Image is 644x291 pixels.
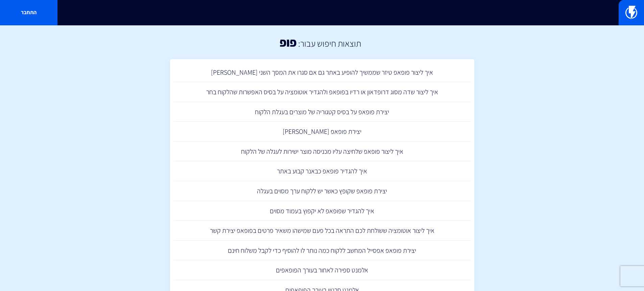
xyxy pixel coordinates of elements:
h2: תוצאות חיפוש עבור: [296,39,361,48]
a: יצירת פופאפ [PERSON_NAME] [173,122,471,142]
a: איך ליצור שדה מסוג דרופדאון או רדיו בפופאפ ולהגדיר אוטומציה על בסיס האפשרות שהלקוח בחר [173,82,471,102]
h1: פופ [280,35,296,49]
a: איך ליצור פופאפ טיזר שממשיך להופיע באתר גם אם סגרו את המסך השני [PERSON_NAME] [173,63,471,82]
a: איך להגדיר פופאפ כבאנר קבוע באתר [173,161,471,181]
a: איך ליצור פופאפ שלחיצה עליו מכניסה מוצר ישירות לעגלה של הלקוח [173,142,471,162]
a: יצירת פופאפ על בסיס קטגוריה של מוצרים בעגלת הלקוח [173,102,471,122]
a: יצירת פופאפ אפסייל המחשב ללקוח כמה נותר לו להוסיף כדי לקבל משלוח חינם [173,241,471,261]
a: אלמנט ספירה לאחור בעורך הפופאפים [173,260,471,280]
a: יצירת פופאפ שקופץ כאשר יש ללקוח ערך מסוים בעגלה [173,181,471,201]
a: איך להגדיר שפופאפ לא יקפוץ בעמוד מסוים [173,201,471,221]
a: איך ליצור אוטומציה ששולחת לכם התראה בכל פעם שמישהו משאיר פרטים בפופאפ יצירת קשר [173,221,471,241]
